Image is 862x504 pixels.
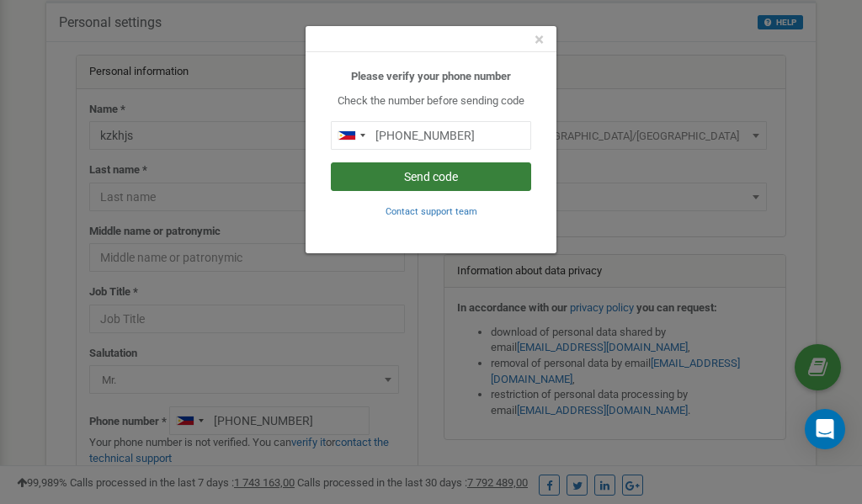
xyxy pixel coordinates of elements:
[331,93,531,109] p: Check the number before sending code
[535,29,544,50] span: ×
[805,409,845,449] div: Open Intercom Messenger
[331,121,531,150] input: 0905 123 4567
[332,122,370,149] div: Telephone country code
[535,31,544,49] button: Close
[351,70,511,82] b: Please verify your phone number
[386,204,477,217] a: Contact support team
[386,206,477,217] small: Contact support team
[331,162,531,191] button: Send code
